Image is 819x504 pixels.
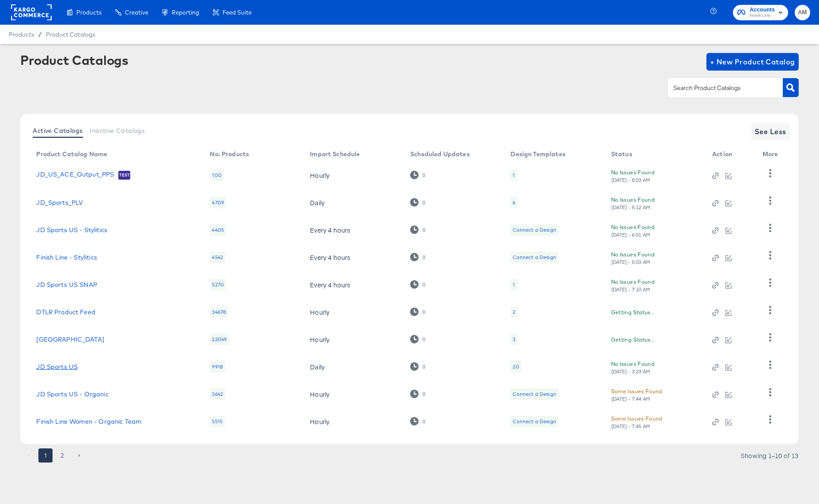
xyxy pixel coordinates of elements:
[611,414,662,423] div: Some Issues Found
[513,226,556,233] div: Connect a Design
[510,150,565,158] div: Design Templates
[798,8,807,18] span: AM
[36,226,107,233] a: JD Sports US - Stylitics
[210,306,228,318] div: 34678
[513,336,515,343] div: 3
[76,9,102,16] span: Products
[210,334,229,345] div: 22049
[36,308,95,316] a: DTLR Product Feed
[303,326,403,353] td: Hourly
[410,390,426,398] div: 0
[513,391,556,398] div: Connect a Design
[751,123,790,140] button: See Less
[513,199,515,206] div: 6
[303,380,403,408] td: Hourly
[36,336,104,343] a: [GEOGRAPHIC_DATA]
[223,9,252,16] span: Feed Suite
[36,281,97,288] a: JD Sports US SNAP
[611,396,651,402] div: [DATE] - 7:44 AM
[705,147,755,162] th: Action
[422,199,426,206] div: 0
[510,224,558,236] div: Connect a Design
[410,362,426,371] div: 0
[210,169,223,181] div: 100
[422,418,426,425] div: 0
[20,53,128,67] div: Product Catalogs
[422,336,426,342] div: 0
[410,150,470,158] div: Scheduled Updates
[210,361,225,372] div: 9918
[510,306,517,318] div: 2
[36,391,108,398] a: JD Sports US - Organic
[210,150,249,158] div: No. Products
[510,388,558,400] div: Connect a Design
[20,448,87,463] nav: pagination navigation
[210,279,226,290] div: 5270
[38,448,53,463] button: page 1
[210,197,226,208] div: 4709
[125,9,148,16] span: Creative
[303,216,403,244] td: Every 4 hours
[90,127,145,134] span: Inactive Catalogs
[795,5,810,20] button: AM
[36,254,97,261] a: Finish Line - Stylitics
[410,308,426,316] div: 0
[410,417,426,425] div: 0
[210,224,226,236] div: 4405
[310,150,360,158] div: Import Schedule
[33,127,83,134] span: Active Catalogs
[604,147,705,162] th: Status
[422,172,426,178] div: 0
[513,281,515,288] div: 1
[422,391,426,397] div: 0
[36,150,107,158] div: Product Catalog Name
[611,414,662,429] button: Some Issues Found[DATE] - 7:45 AM
[303,298,403,326] td: Hourly
[510,252,558,263] div: Connect a Design
[422,254,426,260] div: 0
[410,171,426,179] div: 0
[410,335,426,343] div: 0
[706,53,799,71] button: + New Product Catalog
[611,423,651,429] div: [DATE] - 7:45 AM
[55,448,69,463] button: Go to page 2
[422,364,426,370] div: 0
[36,199,83,206] a: JD_Sports_PLV
[611,387,662,396] div: Some Issues Found
[740,452,799,459] div: Showing 1–10 of 13
[303,408,403,435] td: Hourly
[422,227,426,233] div: 0
[410,253,426,261] div: 0
[36,418,141,425] a: Finish Line Women - Organic Team
[611,387,662,402] button: Some Issues Found[DATE] - 7:44 AM
[410,280,426,289] div: 0
[422,282,426,288] div: 0
[303,244,403,271] td: Every 4 hours
[210,388,225,400] div: 3642
[750,12,775,19] span: Finish Line
[9,31,34,38] span: Products
[750,5,775,15] span: Accounts
[46,31,95,38] a: Product Catalogs
[410,226,426,234] div: 0
[513,172,515,179] div: 1
[510,334,517,345] div: 3
[513,363,519,370] div: 20
[755,125,786,138] span: See Less
[510,416,558,427] div: Connect a Design
[733,5,788,20] button: AccountsFinish Line
[410,198,426,207] div: 0
[672,83,766,93] input: Search Product Catalogs
[303,353,403,380] td: Daily
[510,197,517,208] div: 6
[34,31,46,38] span: /
[303,162,403,189] td: Hourly
[303,189,403,216] td: Daily
[210,416,225,427] div: 5515
[210,252,225,263] div: 4542
[513,308,515,316] div: 2
[36,171,114,180] a: JD_US_ACE_Output_PPS
[118,172,130,179] span: Test
[710,56,795,68] span: + New Product Catalog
